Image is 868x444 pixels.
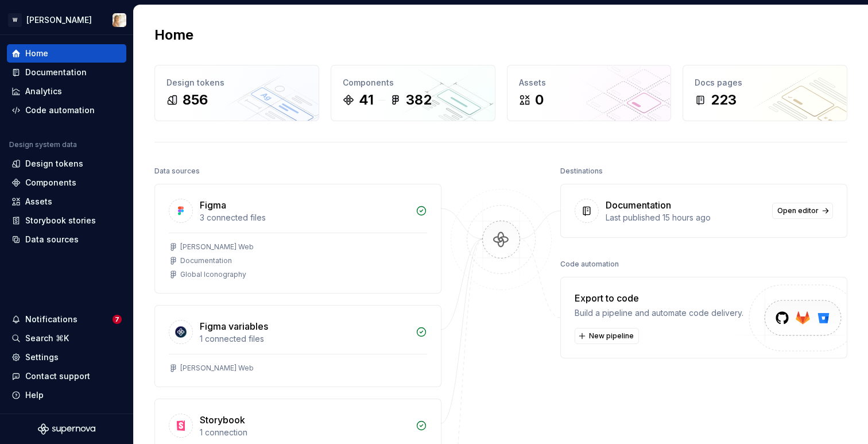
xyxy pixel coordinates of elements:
[25,234,79,245] div: Data sources
[25,67,87,78] div: Documentation
[7,155,126,173] a: Design tokens
[7,310,126,329] button: Notifications7
[560,256,619,272] div: Code automation
[166,77,307,88] div: Design tokens
[25,86,62,97] div: Analytics
[200,333,409,345] div: 1 connected files
[200,212,409,223] div: 3 connected files
[25,196,52,207] div: Assets
[200,427,409,438] div: 1 connection
[575,307,743,319] div: Build a pipeline and automate code delivery.
[535,91,544,109] div: 0
[154,26,193,44] h2: Home
[200,319,268,333] div: Figma variables
[7,211,126,230] a: Storybook stories
[180,242,254,252] div: [PERSON_NAME] Web
[606,198,671,212] div: Documentation
[25,370,90,382] div: Contact support
[7,329,126,348] button: Search ⌘K
[200,413,245,427] div: Storybook
[589,331,634,341] span: New pipeline
[154,65,319,121] a: Design tokens856
[26,14,92,26] div: [PERSON_NAME]
[180,256,232,265] div: Documentation
[7,173,126,192] a: Components
[359,91,374,109] div: 41
[154,184,441,294] a: Figma3 connected files[PERSON_NAME] WebDocumentationGlobal Iconography
[575,328,639,344] button: New pipeline
[343,77,483,88] div: Components
[331,65,495,121] a: Components41382
[7,348,126,366] a: Settings
[406,91,432,109] div: 382
[7,82,126,101] a: Analytics
[200,198,226,212] div: Figma
[8,13,22,27] div: W
[9,140,77,149] div: Design system data
[25,215,96,226] div: Storybook stories
[7,63,126,82] a: Documentation
[772,203,833,219] a: Open editor
[683,65,847,121] a: Docs pages223
[113,13,126,27] img: Marisa Recuenco
[180,270,246,279] div: Global Iconography
[560,163,603,179] div: Destinations
[25,314,77,325] div: Notifications
[7,367,126,385] button: Contact support
[25,158,83,169] div: Design tokens
[25,333,69,344] div: Search ⌘K
[25,177,76,188] div: Components
[7,386,126,404] button: Help
[695,77,835,88] div: Docs pages
[7,44,126,63] a: Home
[25,48,48,59] div: Home
[25,389,44,401] div: Help
[25,105,95,116] div: Code automation
[7,230,126,249] a: Data sources
[606,212,765,223] div: Last published 15 hours ago
[575,291,743,305] div: Export to code
[711,91,737,109] div: 223
[38,423,95,435] svg: Supernova Logo
[180,364,254,373] div: [PERSON_NAME] Web
[507,65,672,121] a: Assets0
[154,163,200,179] div: Data sources
[777,206,819,215] span: Open editor
[519,77,660,88] div: Assets
[183,91,208,109] div: 856
[2,7,131,32] button: W[PERSON_NAME]Marisa Recuenco
[113,315,122,324] span: 7
[7,192,126,211] a: Assets
[154,305,441,387] a: Figma variables1 connected files[PERSON_NAME] Web
[25,352,59,363] div: Settings
[7,101,126,119] a: Code automation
